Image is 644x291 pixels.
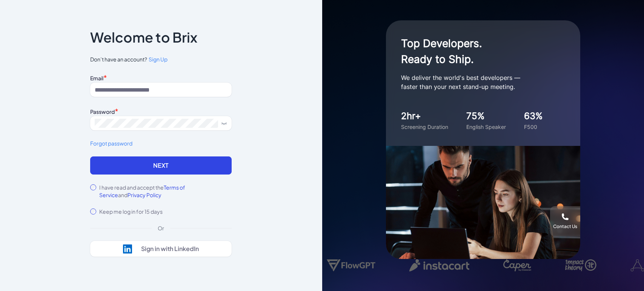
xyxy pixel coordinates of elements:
[401,35,552,67] h1: Top Developers. Ready to Ship.
[99,208,163,215] label: Keep me log in for 15 days
[147,55,168,63] a: Sign Up
[550,206,580,236] button: Contact Us
[466,109,506,123] div: 75%
[401,109,448,123] div: 2hr+
[99,184,232,199] label: I have read and accept the and
[524,123,543,131] div: F500
[90,31,197,43] p: Welcome to Brix
[401,123,448,131] div: Screening Duration
[466,123,506,131] div: English Speaker
[152,224,170,232] div: Or
[128,191,161,198] span: Privacy Policy
[141,245,199,253] div: Sign in with LinkedIn
[90,241,232,257] button: Sign in with LinkedIn
[90,108,115,115] label: Password
[401,73,552,91] p: We deliver the world's best developers — faster than your next stand-up meeting.
[149,56,168,63] span: Sign Up
[90,55,232,63] span: Don’t have an account?
[553,224,577,230] div: Contact Us
[90,156,232,175] button: Next
[524,109,543,123] div: 63%
[90,75,103,81] label: Email
[90,139,232,147] a: Forgot password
